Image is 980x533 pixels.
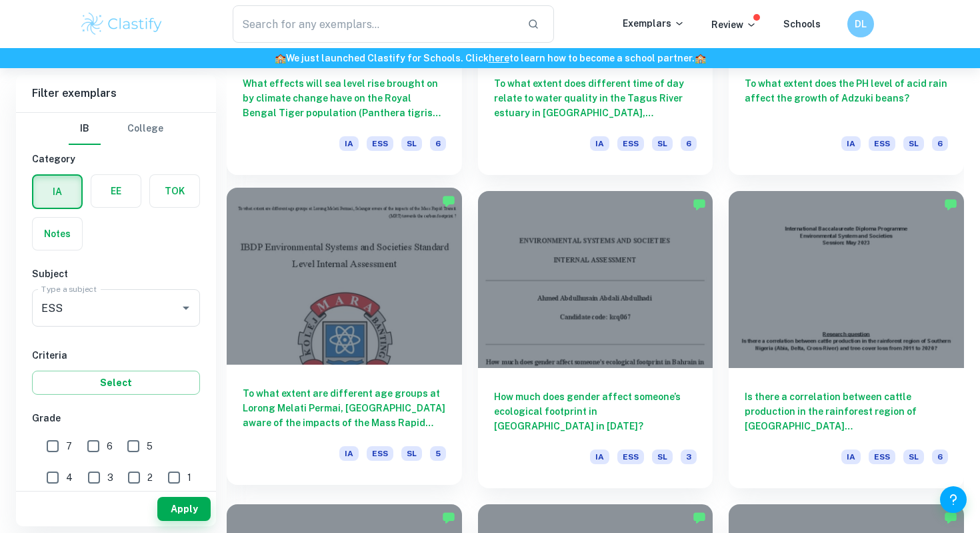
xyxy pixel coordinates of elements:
[367,136,393,151] span: ESS
[16,75,216,112] h6: Filter exemplars
[177,299,195,317] button: Open
[401,446,422,461] span: SL
[869,136,895,151] span: ESS
[489,53,509,63] a: here
[681,450,697,464] span: 3
[91,175,141,207] button: EE
[127,113,163,145] button: College
[187,470,191,485] span: 1
[853,17,869,31] h6: DL
[494,76,697,120] h6: To what extent does different time of day relate to water quality in the Tagus River estuary in [...
[932,136,948,151] span: 6
[494,389,697,433] h6: How much does gender affect someone’s ecological footprint in [GEOGRAPHIC_DATA] in [DATE]?
[590,136,609,151] span: IA
[367,446,393,461] span: ESS
[617,450,644,464] span: ESS
[430,446,446,461] span: 5
[107,470,113,485] span: 3
[783,19,821,29] a: Schools
[944,198,957,211] img: Marked
[147,470,153,485] span: 2
[66,470,73,485] span: 4
[903,450,924,464] span: SL
[32,411,200,425] h6: Grade
[623,16,685,31] p: Exemplars
[107,439,113,454] span: 6
[944,511,957,524] img: Marked
[69,113,101,145] button: IB
[69,113,163,145] div: Filter type choice
[590,450,609,464] span: IA
[147,439,153,454] span: 5
[41,283,97,295] label: Type a subject
[79,11,164,37] img: Clastify logo
[847,11,874,37] button: DL
[442,194,455,208] img: Marked
[729,191,964,488] a: Is there a correlation between cattle production in the rainforest region of [GEOGRAPHIC_DATA] ([...
[233,5,517,43] input: Search for any exemplars...
[401,136,422,151] span: SL
[711,17,757,32] p: Review
[243,76,446,120] h6: What effects will sea level rise brought on by climate change have on the Royal Bengal Tiger popu...
[478,191,713,488] a: How much does gender affect someone’s ecological footprint in [GEOGRAPHIC_DATA] in [DATE]?IAESSSL3
[66,439,72,454] span: 7
[695,53,706,63] span: 🏫
[32,152,200,166] h6: Category
[745,389,948,433] h6: Is there a correlation between cattle production in the rainforest region of [GEOGRAPHIC_DATA] ([...
[33,218,82,250] button: Notes
[903,136,924,151] span: SL
[693,198,706,211] img: Marked
[693,511,706,524] img: Marked
[745,76,948,120] h6: To what extent does the PH level of acid rain affect the growth of Adzuki beans?
[652,450,673,464] span: SL
[339,136,359,151] span: IA
[841,450,861,464] span: IA
[157,497,211,521] button: Apply
[275,53,286,63] span: 🏫
[150,175,199,207] button: TOK
[243,386,446,430] h6: To what extent are different age groups at Lorong Melati Permai, [GEOGRAPHIC_DATA] aware of the i...
[869,450,895,464] span: ESS
[932,450,948,464] span: 6
[940,486,967,513] button: Help and Feedback
[841,136,861,151] span: IA
[32,371,200,395] button: Select
[652,136,673,151] span: SL
[33,176,81,208] button: IA
[430,136,446,151] span: 6
[227,191,462,488] a: To what extent are different age groups at Lorong Melati Permai, [GEOGRAPHIC_DATA] aware of the i...
[32,266,200,281] h6: Subject
[442,511,455,524] img: Marked
[339,446,359,461] span: IA
[681,136,697,151] span: 6
[32,348,200,363] h6: Criteria
[3,51,977,65] h6: We just launched Clastify for Schools. Click to learn how to become a school partner.
[617,136,644,151] span: ESS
